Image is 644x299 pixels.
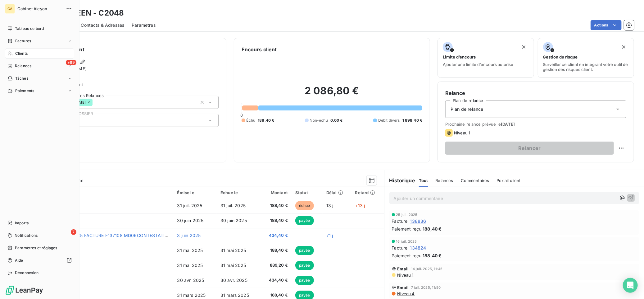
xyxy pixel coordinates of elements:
[50,82,219,91] span: Propriétés Client
[5,4,15,14] div: CA
[384,177,415,184] h6: Historique
[423,226,442,232] span: 188,40 €
[355,190,380,195] div: Retard
[24,233,193,238] span: FACTURE F137108 0260525 FACTURE F137108 MD06CONTESTATION D BITEUR
[5,86,74,96] a: Paiements
[501,122,515,127] span: [DATE]
[93,100,98,105] input: Ajouter une valeur
[220,218,247,223] span: 30 juin 2025
[264,292,288,298] span: 188,40 €
[438,38,534,78] button: Limite d’encoursAjouter une limite d’encours autorisé
[396,213,418,217] span: 25 juil. 2025
[55,7,124,19] h3: WEEFEEN - C2048
[410,218,426,224] span: 138836
[326,203,333,208] span: 13 j
[177,190,213,195] div: Émise le
[177,203,202,208] span: 31 juil. 2025
[5,218,74,228] a: Imports
[451,106,483,112] span: Plan de relance
[264,203,288,209] span: 188,40 €
[443,62,513,67] span: Ajouter une limite d’encours autorisé
[445,89,626,97] h6: Relance
[17,6,62,11] span: Cabinet Alcyon
[295,216,314,225] span: payée
[326,233,333,238] span: 71 j
[378,118,400,123] span: Débit divers
[410,245,426,251] span: 134824
[5,36,74,46] a: Factures
[396,240,417,243] span: 16 juil. 2025
[15,220,29,226] span: Imports
[264,217,288,224] span: 188,40 €
[220,263,246,268] span: 31 mai 2025
[5,24,74,34] a: Tableau de bord
[177,263,203,268] span: 31 mai 2025
[543,54,578,59] span: Gestion du risque
[15,258,23,263] span: Aide
[15,51,28,56] span: Clients
[392,226,422,232] span: Paiement reçu
[258,118,274,123] span: 188,40 €
[15,245,57,251] span: Paramètres et réglages
[436,178,453,183] span: Relances
[264,277,288,283] span: 434,40 €
[264,190,288,195] div: Montant
[177,292,206,298] span: 31 mars 2025
[5,61,74,71] a: +99Relances
[242,85,423,103] h2: 2 086,80 €
[15,38,31,44] span: Factures
[71,229,76,235] span: 7
[497,178,521,183] span: Portail client
[445,142,614,155] button: Relancer
[38,46,219,53] h6: Informations client
[66,60,76,65] span: +99
[220,248,246,253] span: 31 mai 2025
[295,276,314,285] span: payée
[220,278,247,283] span: 30 avr. 2025
[81,22,124,28] span: Contacts & Adresses
[295,201,314,210] span: échue
[392,245,409,251] span: Facture :
[220,292,249,298] span: 31 mars 2025
[177,218,204,223] span: 30 juin 2025
[397,266,409,271] span: Email
[220,203,246,208] span: 31 juil. 2025
[538,38,634,78] button: Gestion du risqueSurveiller ce client en intégrant votre outil de gestion des risques client.
[15,233,38,238] span: Notifications
[177,278,204,283] span: 30 avr. 2025
[445,122,626,127] span: Prochaine relance prévue le
[15,76,28,81] span: Tâches
[392,252,422,259] span: Paiement reçu
[5,49,74,58] a: Clients
[392,218,409,224] span: Facture :
[423,252,442,259] span: 188,40 €
[355,203,365,208] span: +13 j
[397,291,415,296] span: Niveau 4
[454,130,470,135] span: Niveau 1
[132,22,156,28] span: Paramètres
[295,190,319,195] div: Statut
[330,118,343,123] span: 0,00 €
[310,118,328,123] span: Non-échu
[295,246,314,255] span: payée
[419,178,428,183] span: Tout
[220,190,256,195] div: Échue le
[177,248,203,253] span: 31 mai 2025
[402,118,423,123] span: 1 898,40 €
[591,20,622,30] button: Actions
[411,267,442,271] span: 14 juil. 2025, 11:45
[5,243,74,253] a: Paramètres et réglages
[177,233,201,238] span: 3 juin 2025
[543,62,629,72] span: Surveiller ce client en intégrant votre outil de gestion des risques client.
[264,232,288,239] span: 434,40 €
[247,118,256,123] span: Échu
[5,73,74,83] a: Tâches
[461,178,489,183] span: Commentaires
[264,262,288,269] span: 889,20 €
[264,247,288,254] span: 188,40 €
[15,270,39,276] span: Déconnexion
[411,286,441,289] span: 7 juil. 2025, 11:50
[15,63,31,69] span: Relances
[24,190,170,195] div: Pièces comptables
[15,26,44,31] span: Tableau de bord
